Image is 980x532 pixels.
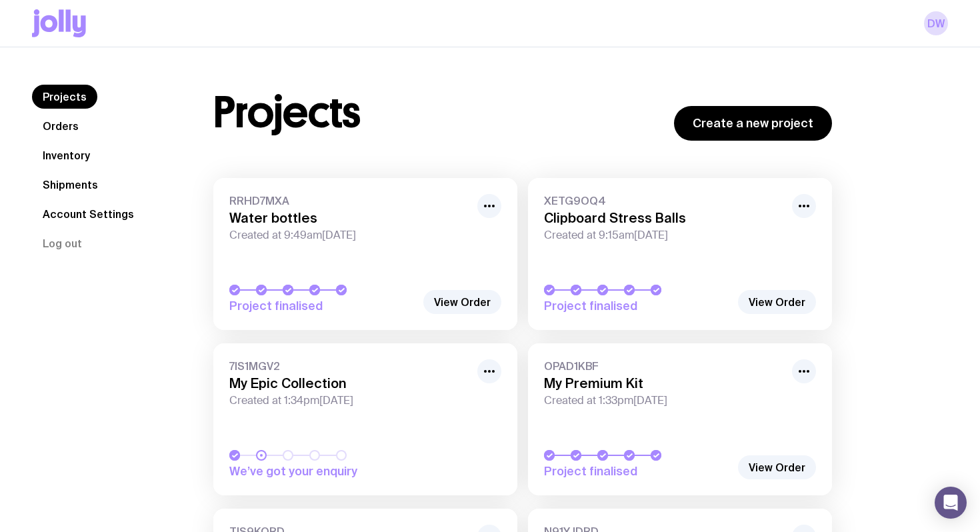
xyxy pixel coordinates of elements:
[544,229,784,242] span: Created at 9:15am[DATE]
[528,178,832,330] a: XETG9OQ4Clipboard Stress BallsCreated at 9:15am[DATE]Project finalised
[544,210,784,226] h3: Clipboard Stress Balls
[738,290,816,314] a: View Order
[544,359,784,373] span: OPAD1KBF
[32,114,89,138] a: Orders
[423,290,501,314] a: View Order
[738,455,816,479] a: View Order
[544,394,784,407] span: Created at 1:33pm[DATE]
[32,143,101,167] a: Inventory
[935,487,967,519] div: Open Intercom Messenger
[544,375,784,391] h3: My Premium Kit
[32,85,97,109] a: Projects
[229,463,416,479] span: We’ve got your enquiry
[229,298,416,314] span: Project finalised
[544,194,784,207] span: XETG9OQ4
[229,194,469,207] span: RRHD7MXA
[544,463,731,479] span: Project finalised
[229,394,469,407] span: Created at 1:34pm[DATE]
[213,343,517,495] a: 7IS1MGV2My Epic CollectionCreated at 1:34pm[DATE]We’ve got your enquiry
[213,178,517,330] a: RRHD7MXAWater bottlesCreated at 9:49am[DATE]Project finalised
[924,11,948,35] a: DW
[32,231,93,255] button: Log out
[544,298,731,314] span: Project finalised
[229,375,469,391] h3: My Epic Collection
[32,202,145,226] a: Account Settings
[674,106,832,141] a: Create a new project
[229,229,469,242] span: Created at 9:49am[DATE]
[213,91,361,134] h1: Projects
[32,173,109,197] a: Shipments
[528,343,832,495] a: OPAD1KBFMy Premium KitCreated at 1:33pm[DATE]Project finalised
[229,359,469,373] span: 7IS1MGV2
[229,210,469,226] h3: Water bottles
